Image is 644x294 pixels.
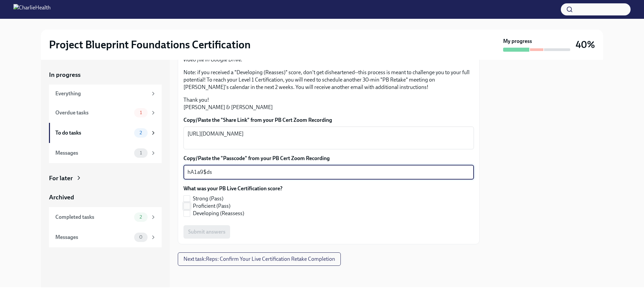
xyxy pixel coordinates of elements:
[49,193,162,202] a: Archived
[136,110,146,115] span: 1
[183,185,282,192] label: What was your PB Live Certification score?
[49,103,162,123] a: Overdue tasks1
[49,207,162,227] a: Completed tasks2
[193,195,223,202] span: Strong (Pass)
[136,130,146,135] span: 2
[55,90,148,97] div: Everything
[49,143,162,163] a: Messages1
[55,149,131,157] div: Messages
[49,85,162,103] a: Everything
[183,69,474,91] p: Note: if you received a "Developing (Reasses)" score, don't get disheartened--this process is mea...
[55,109,131,116] div: Overdue tasks
[49,70,162,79] a: In progress
[187,130,470,146] textarea: [URL][DOMAIN_NAME]
[136,150,146,155] span: 1
[49,123,162,143] a: To do tasks2
[49,227,162,247] a: Messages0
[193,202,230,210] span: Proficient (Pass)
[178,252,341,266] button: Next task:Reps: Confirm Your Live Certification Retake Completion
[187,168,470,176] textarea: hA1a9$ds
[136,214,146,219] span: 2
[55,213,131,221] div: Completed tasks
[576,39,595,51] h3: 40%
[503,38,532,45] strong: My progress
[49,38,251,51] h2: Project Blueprint Foundations Certification
[183,256,335,262] span: Next task : Reps: Confirm Your Live Certification Retake Completion
[55,129,131,137] div: To do tasks
[135,235,147,240] span: 0
[49,174,73,183] div: For later
[183,116,474,124] label: Copy/Paste the "Share Link" from your PB Cert Zoom Recording
[193,210,244,217] span: Developing (Reassess)
[13,4,51,15] img: CharlieHealth
[49,174,162,183] a: For later
[55,234,131,241] div: Messages
[183,96,474,111] p: Thank you! [PERSON_NAME] & [PERSON_NAME]
[183,155,474,162] label: Copy/Paste the "Passcode" from your PB Cert Zoom Recording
